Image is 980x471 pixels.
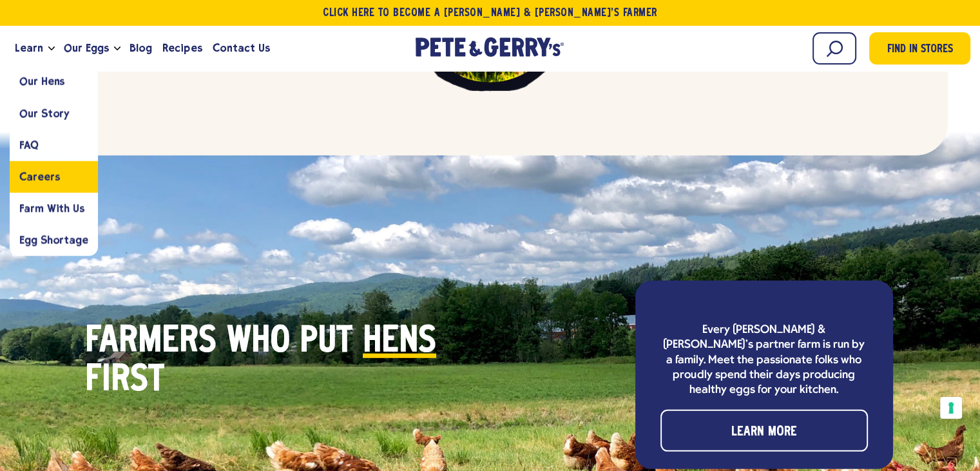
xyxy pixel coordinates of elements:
a: Our Story [10,97,98,129]
a: Contact Us [207,31,275,66]
span: Our Eggs [64,40,109,56]
span: put [300,323,352,361]
span: Recipes [162,40,202,56]
span: Farmers [85,323,216,361]
a: Blog [124,31,157,66]
span: Our Hens [19,75,64,88]
span: Our Story [19,107,70,119]
a: Farm With Us [10,192,98,224]
span: Egg Shortage [19,234,88,246]
span: Contact Us [213,40,270,56]
span: Blog [130,40,152,56]
a: FAQ [10,129,98,161]
a: Recipes [157,31,207,66]
input: Search [812,32,856,65]
a: Find in Stores [869,32,970,65]
span: Learn [15,40,43,56]
a: Learn More [660,410,868,452]
button: Open the dropdown menu for Our Eggs [114,46,120,51]
p: Every [PERSON_NAME] & [PERSON_NAME]’s partner farm is run by a family. Meet the passionate folks ... [660,323,868,398]
a: Careers [10,161,98,192]
a: Learn [10,31,48,66]
button: Open the dropdown menu for Learn [48,46,55,51]
span: first [85,361,164,400]
span: Learn More [731,422,797,442]
span: Careers [19,170,59,183]
span: Farm With Us [19,202,84,214]
a: Our Hens [10,66,98,97]
span: who [227,323,290,361]
span: Find in Stores [887,41,953,59]
button: Your consent preferences for tracking technologies [940,397,962,419]
span: FAQ [19,139,39,151]
a: Egg Shortage [10,224,98,256]
span: hens [363,323,436,361]
a: Our Eggs [59,31,114,66]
